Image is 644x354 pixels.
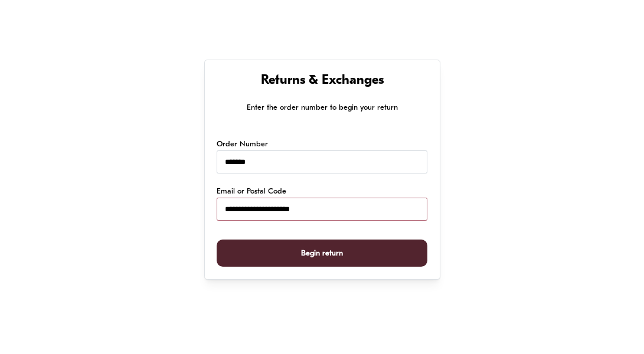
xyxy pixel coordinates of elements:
span: Begin return [301,240,343,267]
p: Enter the order number to begin your return [217,101,427,114]
label: Email or Postal Code [217,186,286,198]
h1: Returns & Exchanges [217,73,427,90]
button: Begin return [217,240,427,267]
label: Order Number [217,139,268,150]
